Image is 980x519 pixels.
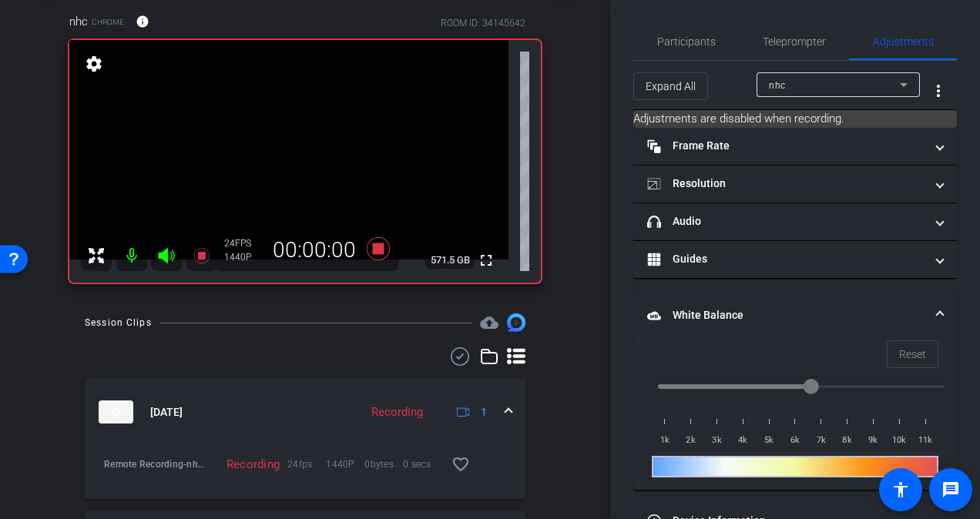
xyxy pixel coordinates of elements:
[451,455,470,474] mat-icon: favorite_border
[873,36,934,47] span: Adjustments
[69,13,88,30] span: nhc
[808,433,834,448] span: 7k
[647,213,925,229] mat-panel-title: Audio
[364,457,403,472] span: 0bytes
[756,433,782,448] span: 5k
[224,237,263,249] div: 24
[85,446,525,499] div: thumb-nail[DATE]Recording1
[834,433,861,448] span: 8k
[678,433,704,448] span: 2k
[92,16,124,28] span: Chrome
[477,251,495,270] mat-icon: fullscreen
[326,457,364,472] span: 1440P
[730,433,756,448] span: 4k
[224,251,263,263] div: 1440P
[633,340,957,490] div: White Balance
[763,36,826,47] span: Teleprompter
[136,15,149,28] mat-icon: info
[912,433,938,448] span: 11k
[920,72,957,109] button: More Options for Adjustments Panel
[633,203,957,240] mat-expansion-panel-header: Audio
[646,72,696,101] span: Expand All
[481,404,487,420] span: 1
[891,480,910,499] mat-icon: accessibility
[263,237,366,263] div: 00:00:00
[403,457,441,472] span: 0 secs
[425,251,475,270] span: 571.5 GB
[83,55,105,73] mat-icon: settings
[205,457,287,472] div: Recording
[364,403,431,421] div: Recording
[861,433,887,448] span: 9k
[150,404,183,420] span: [DATE]
[480,313,498,332] mat-icon: cloud_upload
[782,433,808,448] span: 6k
[633,110,957,128] mat-card: Adjustments are disabled when recording.
[647,138,925,154] mat-panel-title: Frame Rate
[287,457,326,472] span: 24fps
[480,313,498,332] span: Destinations for your clips
[929,82,948,100] mat-icon: more_vert
[99,400,133,424] img: thumb-nail
[507,313,525,332] img: Session clips
[647,176,925,192] mat-panel-title: Resolution
[633,128,957,165] mat-expansion-panel-header: Frame Rate
[633,241,957,278] mat-expansion-panel-header: Guides
[647,307,925,323] mat-panel-title: White Balance
[235,238,251,249] span: FPS
[886,433,912,448] span: 10k
[633,72,708,100] button: Expand All
[704,433,730,448] span: 3k
[85,315,152,330] div: Session Clips
[647,251,925,267] mat-panel-title: Guides
[633,291,957,340] mat-expansion-panel-header: White Balance
[941,480,960,499] mat-icon: message
[769,80,786,91] span: nhc
[652,433,678,448] span: 1k
[104,457,205,472] span: Remote Recording-nhc-test2-2025-09-17-13-08-28-669-0
[441,16,525,30] div: ROOM ID: 34145642
[633,166,957,203] mat-expansion-panel-header: Resolution
[85,378,525,446] mat-expansion-panel-header: thumb-nail[DATE]Recording1
[657,36,716,47] span: Participants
